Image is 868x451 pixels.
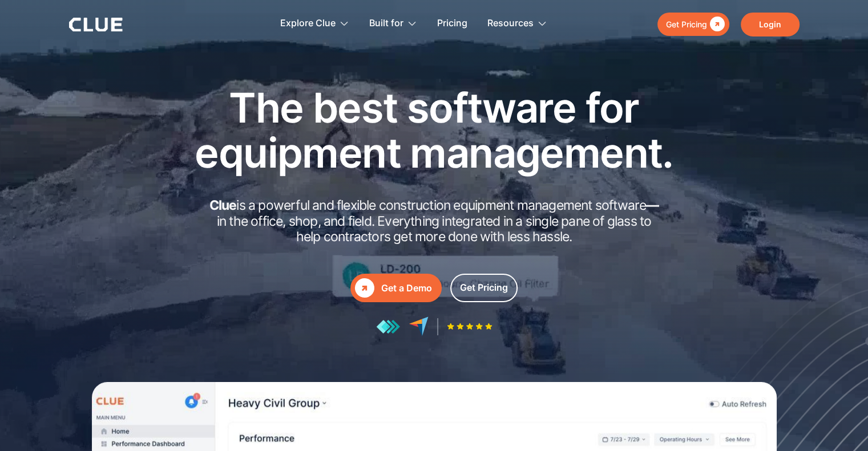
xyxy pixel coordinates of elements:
div: Built for [369,6,403,42]
img: reviews at capterra [409,316,429,336]
h2: is a powerful and flexible construction equipment management software in the office, shop, and fi... [206,198,663,245]
div: Built for [369,6,417,42]
img: Five-star rating icon [447,323,492,330]
a: Login [741,13,800,36]
strong: — [646,197,659,213]
a: Pricing [437,6,467,42]
a: Get a Demo [350,274,442,302]
div: Explore Clue [280,6,349,42]
div: Explore Clue [280,6,336,42]
div: Get Pricing [460,281,508,295]
h1: The best software for equipment management. [177,85,691,175]
div: Get a Demo [381,281,432,295]
a: Get Pricing [450,274,518,302]
a: Get Pricing [657,13,729,36]
strong: Clue [209,197,237,213]
div: Resources [487,6,547,42]
div: Get Pricing [666,17,707,31]
img: reviews at getapp [376,319,400,334]
div:  [707,17,725,31]
div:  [355,278,374,298]
div: Resources [487,6,534,42]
